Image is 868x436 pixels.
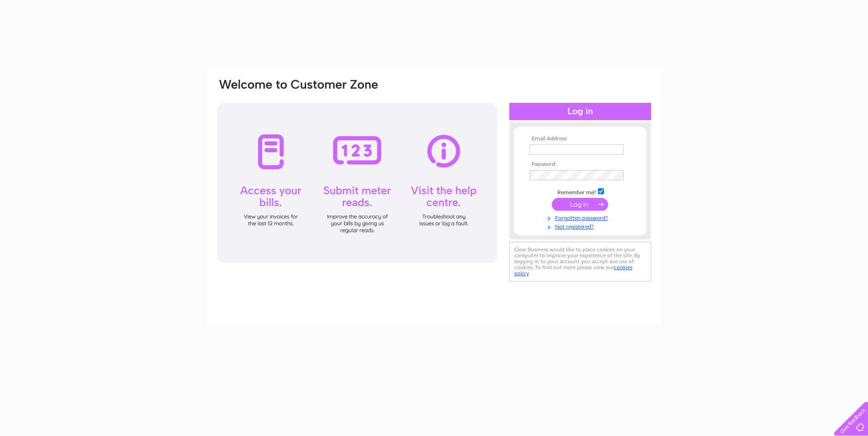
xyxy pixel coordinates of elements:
[514,264,632,276] a: cookies policy
[527,161,633,168] th: Password:
[529,222,633,230] a: Not registered?
[527,136,633,142] th: Email Address:
[509,242,651,282] div: Clear Business would like to place cookies on your computer to improve your experience of the sit...
[552,198,608,211] input: Submit
[529,213,633,222] a: Forgotten password?
[527,187,633,196] td: Remember me?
